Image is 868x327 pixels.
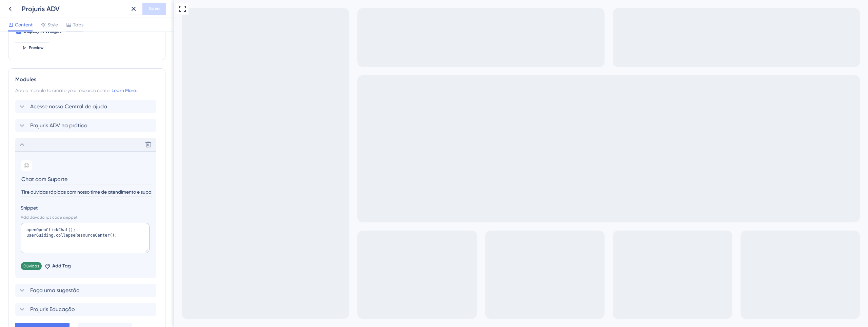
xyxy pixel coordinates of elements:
input: Header [21,174,152,184]
button: Save [142,3,166,15]
button: Preview [15,42,49,53]
div: 3 [64,3,67,9]
div: Modules [15,75,158,84]
div: Acesse nossa Central de ajuda [15,100,158,113]
textarea: openOpenClickChat(); userGuiding.collapseResourceCenter(); [21,223,150,253]
span: Save [149,5,160,13]
div: Faça uma sugestão [15,284,158,297]
span: Dúvidas [23,263,39,269]
span: Tabs [73,21,83,29]
span: Projuris ADV na prática [30,122,87,130]
span: Add a module to create your resource center. [15,88,112,93]
div: Add JavaScript code snippet [21,215,151,220]
span: Acesse nossa Central de ajuda [30,103,107,111]
span: Faça uma sugestão [30,286,80,295]
a: Learn More. [112,88,137,93]
span: Projuris Educação [30,305,75,313]
span: Preview [29,45,43,50]
div: Projuris Educação [15,303,158,316]
span: Style [47,21,58,29]
input: Description [21,188,152,197]
div: Projuris ADV [22,4,125,14]
span: Suporte e Novidades [6,2,60,10]
button: Add Tag [44,262,71,270]
label: Snippet [21,204,151,212]
span: Add Tag [52,262,71,270]
span: Content [15,21,33,29]
div: Projuris ADV na prática [15,119,158,132]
